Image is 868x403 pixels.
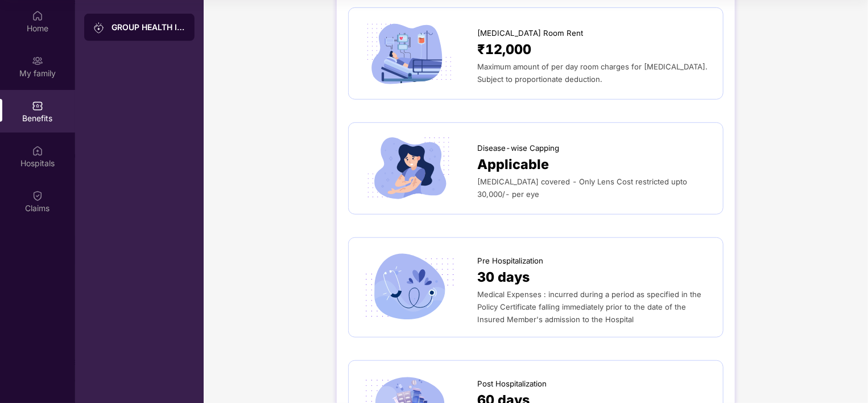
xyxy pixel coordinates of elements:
img: icon [360,19,458,88]
img: icon [360,253,458,322]
span: Pre Hospitalization [477,255,543,267]
img: svg+xml;base64,PHN2ZyBpZD0iSG9tZSIgeG1sbnM9Imh0dHA6Ly93d3cudzMub3JnLzIwMDAvc3ZnIiB3aWR0aD0iMjAiIG... [32,10,43,22]
img: svg+xml;base64,PHN2ZyB3aWR0aD0iMjAiIGhlaWdodD0iMjAiIHZpZXdCb3g9IjAgMCAyMCAyMCIgZmlsbD0ibm9uZSIgeG... [32,55,43,67]
span: Applicable [477,154,549,175]
span: 30 days [477,267,530,288]
span: ₹12,000 [477,39,531,60]
span: Medical Expenses : incurred during a period as specified in the Policy Certificate falling immedi... [477,290,701,324]
img: svg+xml;base64,PHN2ZyBpZD0iSG9zcGl0YWxzIiB4bWxucz0iaHR0cDovL3d3dy53My5vcmcvMjAwMC9zdmciIHdpZHRoPS... [32,145,43,157]
div: GROUP HEALTH INSURANCE [111,22,185,33]
span: Disease-wise Capping [477,142,559,154]
img: svg+xml;base64,PHN2ZyBpZD0iQ2xhaW0iIHhtbG5zPSJodHRwOi8vd3d3LnczLm9yZy8yMDAwL3N2ZyIgd2lkdGg9IjIwIi... [32,190,43,201]
img: svg+xml;base64,PHN2ZyB3aWR0aD0iMjAiIGhlaWdodD0iMjAiIHZpZXdCb3g9IjAgMCAyMCAyMCIgZmlsbD0ibm9uZSIgeG... [93,22,105,34]
img: icon [360,134,458,203]
span: Maximum amount of per day room charges for [MEDICAL_DATA]. Subject to proportionate deduction. [477,62,708,84]
img: svg+xml;base64,PHN2ZyBpZD0iQmVuZWZpdHMiIHhtbG5zPSJodHRwOi8vd3d3LnczLm9yZy8yMDAwL3N2ZyIgd2lkdGg9Ij... [32,100,43,112]
span: [MEDICAL_DATA] Room Rent [477,27,583,39]
span: Post Hospitalization [477,378,547,390]
span: [MEDICAL_DATA] covered - Only Lens Cost restricted upto 30,000/- per eye [477,177,687,199]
